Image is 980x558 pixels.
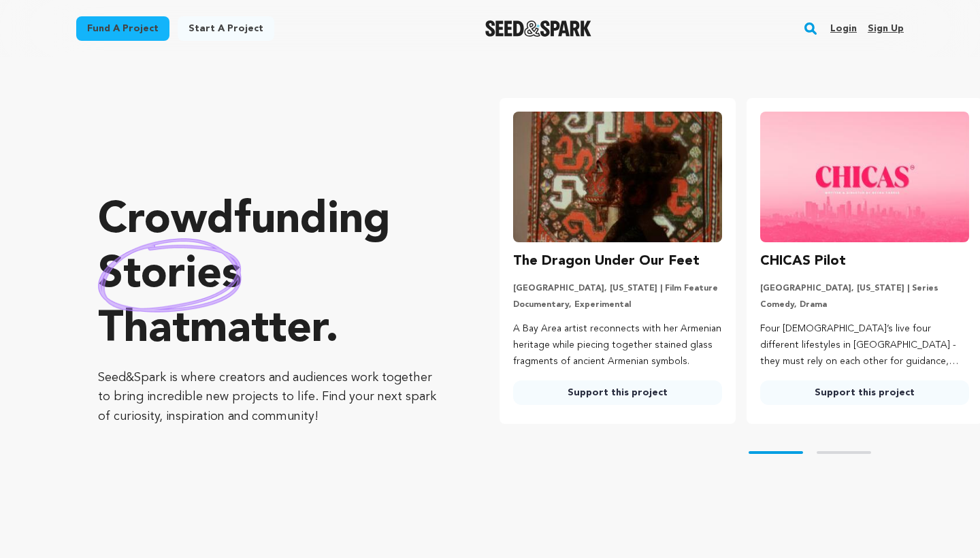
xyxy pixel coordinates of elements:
p: Comedy, Drama [760,299,969,310]
p: A Bay Area artist reconnects with her Armenian heritage while piecing together stained glass frag... [513,321,722,370]
span: matter [190,308,325,352]
img: The Dragon Under Our Feet image [513,112,722,242]
a: Start a project [178,16,274,41]
a: Fund a project [76,16,169,41]
a: Support this project [513,380,722,405]
img: CHICAS Pilot image [760,112,969,242]
img: Seed&Spark Logo Dark Mode [485,20,592,37]
a: Login [830,18,857,39]
a: Support this project [760,380,969,405]
p: Documentary, Experimental [513,299,722,310]
h3: The Dragon Under Our Feet [513,250,700,272]
p: [GEOGRAPHIC_DATA], [US_STATE] | Film Feature [513,283,722,294]
p: Four [DEMOGRAPHIC_DATA]’s live four different lifestyles in [GEOGRAPHIC_DATA] - they must rely on... [760,321,969,370]
p: Crowdfunding that . [98,194,445,357]
a: Seed&Spark Homepage [485,20,592,37]
p: [GEOGRAPHIC_DATA], [US_STATE] | Series [760,283,969,294]
a: Sign up [868,18,904,39]
img: hand sketched image [98,238,242,312]
h3: CHICAS Pilot [760,250,846,272]
p: Seed&Spark is where creators and audiences work together to bring incredible new projects to life... [98,368,445,427]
